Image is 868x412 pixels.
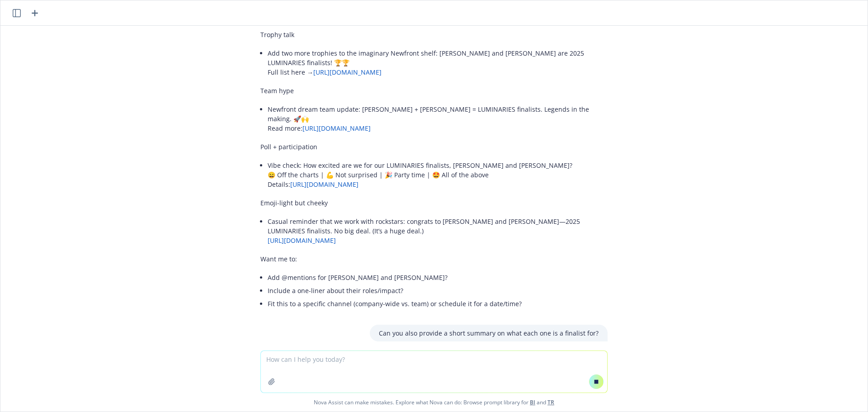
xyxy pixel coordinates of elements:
a: [URL][DOMAIN_NAME] [290,180,359,189]
p: Poll + participation [260,142,608,152]
p: Want me to: [260,254,608,264]
p: Emoji-light but cheeky [260,198,608,208]
p: Team hype [260,86,608,95]
li: Include a one-liner about their roles/impact? [268,284,608,297]
p: Can you also provide a short summary on what each one is a finalist for? [379,328,599,338]
a: BI [530,398,535,406]
a: [URL][DOMAIN_NAME] [302,124,371,133]
span: Nova Assist can make mistakes. Explore what Nova can do: Browse prompt library for and [4,393,864,412]
a: [URL][DOMAIN_NAME] [268,236,336,245]
li: Newfront dream team update: [PERSON_NAME] + [PERSON_NAME] = LUMINARIES finalists. Legends in the ... [268,103,608,135]
a: [URL][DOMAIN_NAME] [313,68,382,76]
li: Casual reminder that we work with rockstars: congrats to [PERSON_NAME] and [PERSON_NAME]—2025 LUM... [268,215,608,247]
li: Add @mentions for [PERSON_NAME] and [PERSON_NAME]? [268,271,608,284]
li: Add two more trophies to the imaginary Newfront shelf: [PERSON_NAME] and [PERSON_NAME] are 2025 L... [268,47,608,79]
a: TR [547,398,554,406]
p: Trophy talk [260,30,608,39]
li: Fit this to a specific channel (company-wide vs. team) or schedule it for a date/time? [268,297,608,310]
li: Vibe check: How excited are we for our LUMINARIES finalists, [PERSON_NAME] and [PERSON_NAME]? 😄 O... [268,159,608,191]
